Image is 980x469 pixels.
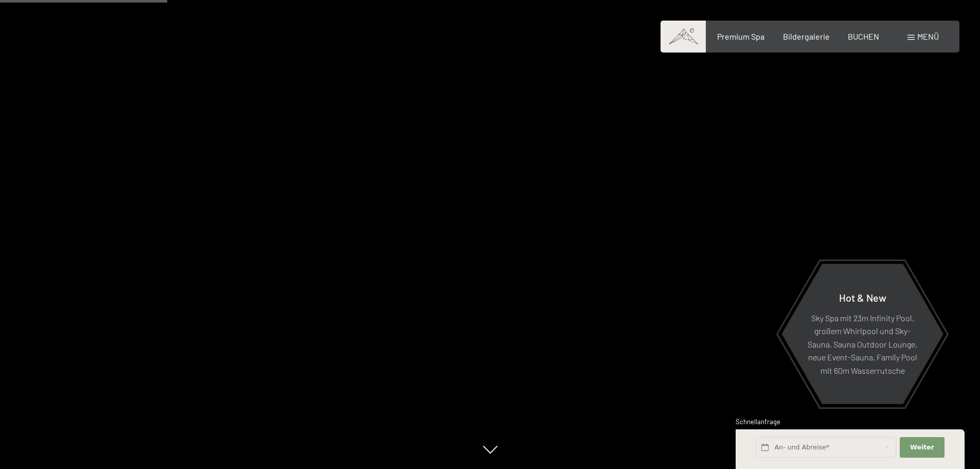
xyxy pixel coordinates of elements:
[807,311,918,377] p: Sky Spa mit 23m Infinity Pool, großem Whirlpool und Sky-Sauna, Sauna Outdoor Lounge, neue Event-S...
[783,31,830,41] a: Bildergalerie
[717,31,764,41] a: Premium Spa
[839,291,886,303] span: Hot & New
[917,31,939,41] span: Menü
[781,263,944,405] a: Hot & New Sky Spa mit 23m Infinity Pool, großem Whirlpool und Sky-Sauna, Sauna Outdoor Lounge, ne...
[848,31,879,41] a: BUCHEN
[910,443,934,452] span: Weiter
[736,418,780,426] span: Schnellanfrage
[900,437,944,458] button: Weiter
